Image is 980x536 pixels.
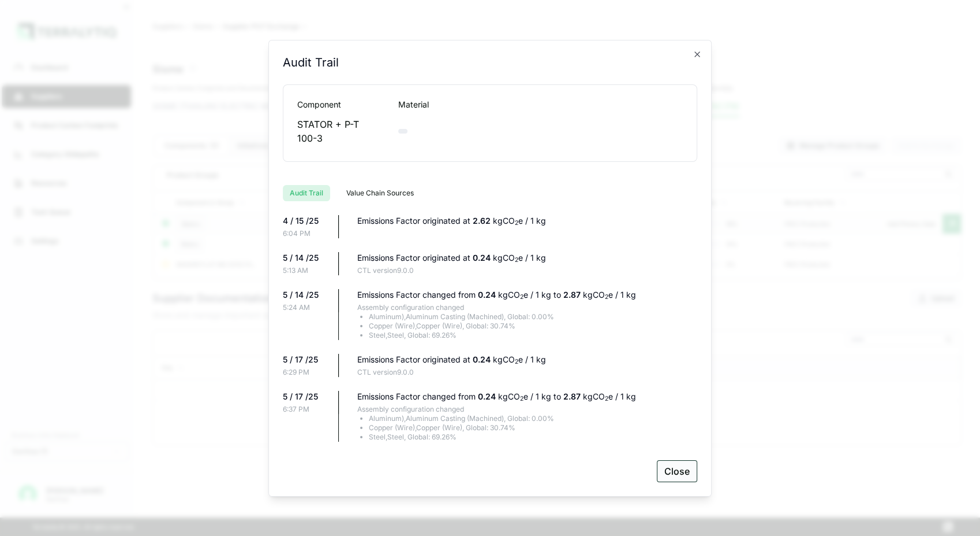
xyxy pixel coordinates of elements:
[357,354,697,365] div: Emissions Factor originated at kgCO e / 1 kg
[357,391,697,402] div: Emissions Factor changed from kgCO e / 1 kg to kgCO e / 1 kg
[283,303,329,312] div: 5:24 AM
[283,185,330,201] button: Audit Trail
[283,289,329,301] div: 5 / 14 /25
[283,368,329,377] div: 6:29 PM
[283,354,329,365] div: 5 / 17 /25
[297,99,380,110] div: Component
[369,321,697,331] li: Copper (Wire) , Copper (Wire) , Global : 30.74 %
[339,185,421,201] button: Value Chain Sources
[357,266,697,275] div: CTL version 9.0.0
[520,293,523,301] sub: 2
[520,395,523,402] sub: 2
[357,289,697,301] div: Emissions Factor changed from kgCO e / 1 kg to kgCO e / 1 kg
[283,176,697,201] div: RFI tabs
[605,293,608,301] sub: 2
[515,219,518,227] sub: 2
[473,253,493,263] span: 0.24
[357,215,697,227] div: Emissions Factor originated at kgCO e / 1 kg
[515,358,518,365] sub: 2
[283,405,329,414] div: 6:37 PM
[398,99,481,110] div: Material
[283,229,329,238] div: 6:04 PM
[473,354,493,364] span: 0.24
[515,256,518,264] sub: 2
[478,290,498,300] span: 0.24
[283,391,329,402] div: 5 / 17 /25
[657,460,697,482] button: Close
[357,303,697,312] div: Assembly configuration changed
[369,312,697,321] li: Aluminum) , Aluminum Casting (Machined) , Global : 0.00 %
[369,423,697,433] li: Copper (Wire) , Copper (Wire) , Global : 30.74 %
[357,368,697,377] div: CTL version 9.0.0
[283,266,329,275] div: 5:13 AM
[369,331,697,340] li: Steel , Steel , Global : 69.26 %
[357,252,697,264] div: Emissions Factor originated at kgCO e / 1 kg
[297,117,380,145] div: STATOR + P-T 100-3
[473,216,493,226] span: 2.62
[563,391,583,401] span: 2.87
[563,290,583,300] span: 2.87
[283,252,329,264] div: 5 / 14 /25
[478,391,498,401] span: 0.24
[369,433,697,442] li: Steel , Steel , Global : 69.26 %
[283,54,339,71] h2: Audit Trail
[283,215,329,227] div: 4 / 15 /25
[357,405,697,414] div: Assembly configuration changed
[605,395,608,402] sub: 2
[369,414,697,423] li: Aluminum) , Aluminum Casting (Machined) , Global : 0.00 %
